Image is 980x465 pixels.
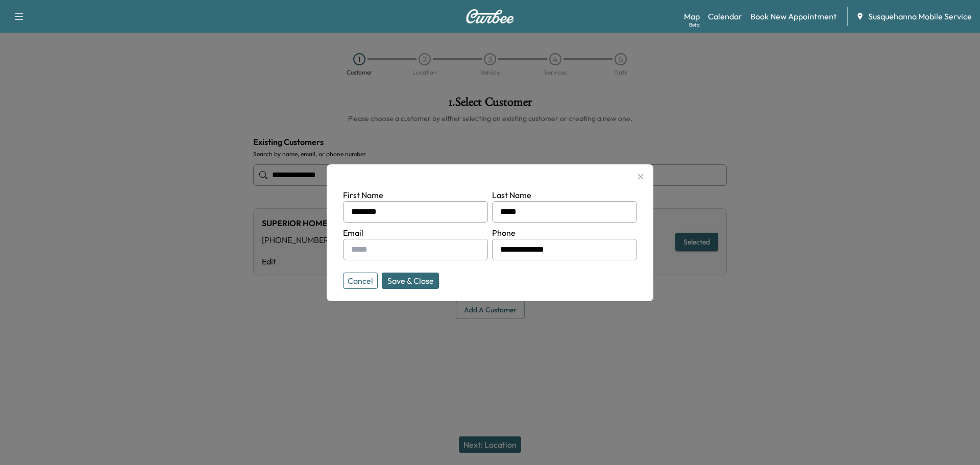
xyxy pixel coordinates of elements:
a: Calendar [708,10,742,22]
label: First Name [343,190,383,200]
label: Email [343,228,363,238]
span: Susquehanna Mobile Service [868,10,972,22]
button: Cancel [343,273,378,289]
label: Phone [492,228,516,238]
img: Curbee Logo [465,9,514,23]
a: Book New Appointment [750,10,837,22]
button: Save & Close [382,273,439,289]
a: MapBeta [684,10,700,22]
div: Beta [689,21,700,29]
label: Last Name [492,190,531,200]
